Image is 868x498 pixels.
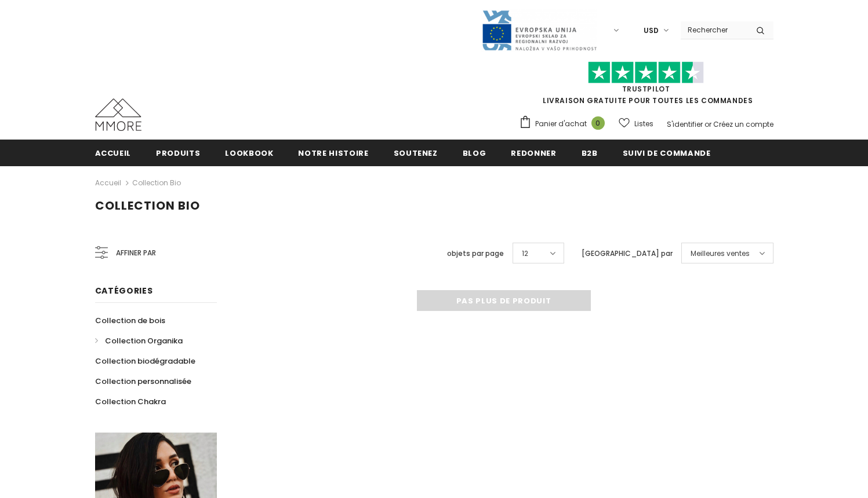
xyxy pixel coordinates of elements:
[95,285,153,296] span: Catégories
[95,371,191,391] a: Collection personnalisée
[582,140,598,166] a: B2B
[95,98,141,131] img: Cas MMORE
[225,140,273,166] a: Lookbook
[95,315,165,326] span: Collection de bois
[116,247,156,259] span: Affiner par
[463,148,486,159] span: Blog
[95,148,132,159] span: Accueil
[225,148,273,159] span: Lookbook
[156,140,200,166] a: Produits
[95,310,165,331] a: Collection de bois
[519,67,773,105] span: LIVRAISON GRATUITE POUR TOUTES LES COMMANDES
[522,248,528,259] span: 12
[644,25,659,36] span: USD
[394,148,438,159] span: soutenez
[481,25,597,35] a: Javni Razpis
[519,115,611,133] a: Panier d'achat 0
[95,140,132,166] a: Accueil
[463,140,486,166] a: Blog
[588,61,704,84] img: Faites confiance aux étoiles pilotes
[591,116,605,130] span: 0
[511,140,556,166] a: Redonner
[619,113,653,134] a: Listes
[623,148,711,159] span: Suivi de commande
[95,176,121,190] a: Accueil
[95,331,183,351] a: Collection Organika
[132,178,181,188] a: Collection Bio
[95,376,191,387] span: Collection personnalisée
[681,21,747,38] input: Search Site
[623,140,711,166] a: Suivi de commande
[394,140,438,166] a: soutenez
[447,248,504,259] label: objets par page
[95,396,166,407] span: Collection Chakra
[298,140,368,166] a: Notre histoire
[481,9,597,52] img: Javni Razpis
[535,118,587,130] span: Panier d'achat
[582,148,598,159] span: B2B
[634,118,653,130] span: Listes
[511,148,556,159] span: Redonner
[667,119,703,129] a: S'identifier
[298,148,368,159] span: Notre histoire
[95,351,195,371] a: Collection biodégradable
[156,148,200,159] span: Produits
[622,84,670,94] a: TrustPilot
[95,356,195,367] span: Collection biodégradable
[713,119,773,129] a: Créez un compte
[582,248,673,259] label: [GEOGRAPHIC_DATA] par
[105,335,183,346] span: Collection Organika
[691,248,750,259] span: Meilleures ventes
[95,391,166,412] a: Collection Chakra
[95,197,200,214] span: Collection Bio
[704,119,711,129] span: or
